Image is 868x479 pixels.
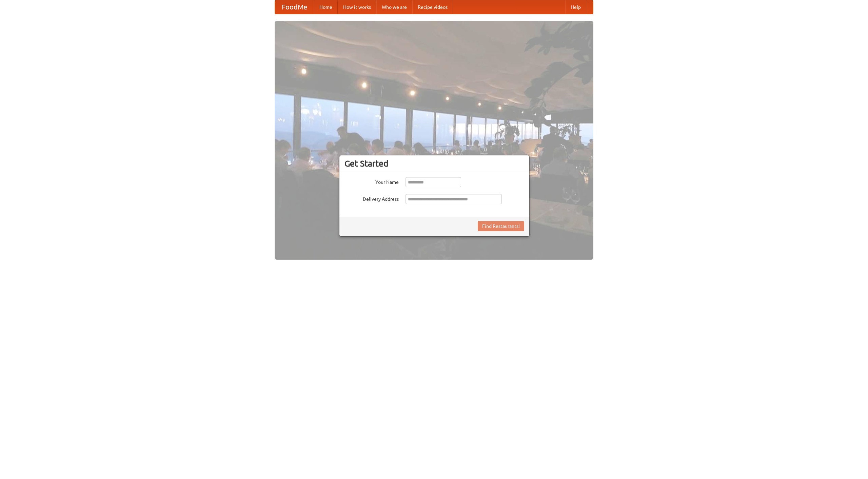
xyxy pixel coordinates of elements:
a: Home [314,0,338,14]
a: Recipe videos [412,0,453,14]
label: Delivery Address [344,194,399,202]
a: Help [565,0,586,14]
h3: Get Started [344,158,524,169]
button: Find Restaurants! [478,221,524,231]
a: Who we are [376,0,412,14]
a: FoodMe [275,0,314,14]
label: Your Name [344,177,399,186]
a: How it works [338,0,376,14]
